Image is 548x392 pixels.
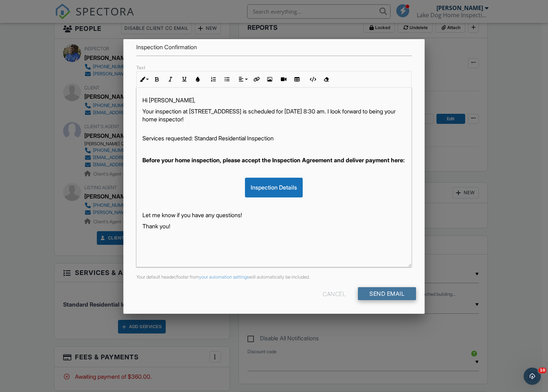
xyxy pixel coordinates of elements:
button: Italic (Ctrl+I) [164,73,178,86]
span: 10 [538,368,547,373]
button: Insert Table [290,73,304,86]
p: Let me know if you have any questions! [142,211,406,219]
div: Inspection Details [245,178,303,197]
div: Your default header/footer from will automatically be included. [132,274,416,280]
strong: Before your home inspection, please accept the Inspection Agreement and deliver payment here: [142,157,405,164]
label: Text [136,65,145,70]
button: Underline (Ctrl+U) [178,73,191,86]
p: Your inspection at [STREET_ADDRESS] is scheduled for [DATE] 8:30 am. I look forward to being your... [142,107,406,131]
button: Insert Image (Ctrl+P) [263,73,277,86]
p: Services requested: Standard Residential Inspection [142,134,406,142]
button: Colors [191,73,205,86]
p: Thank you! [142,222,406,230]
a: your automation settings [199,274,249,280]
button: Code View [306,73,319,86]
div: Cancel [323,287,346,300]
button: Insert Video [277,73,290,86]
button: Unordered List [220,73,234,86]
p: Hi [PERSON_NAME], [142,96,406,104]
button: Clear Formatting [319,73,333,86]
a: Inspection Details [245,184,303,191]
button: Bold (Ctrl+B) [150,73,164,86]
button: Insert Link (Ctrl+K) [249,73,263,86]
button: Inline Style [137,73,150,86]
button: Align [236,73,249,86]
input: Send Email [358,287,416,300]
iframe: Intercom live chat [524,368,541,385]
